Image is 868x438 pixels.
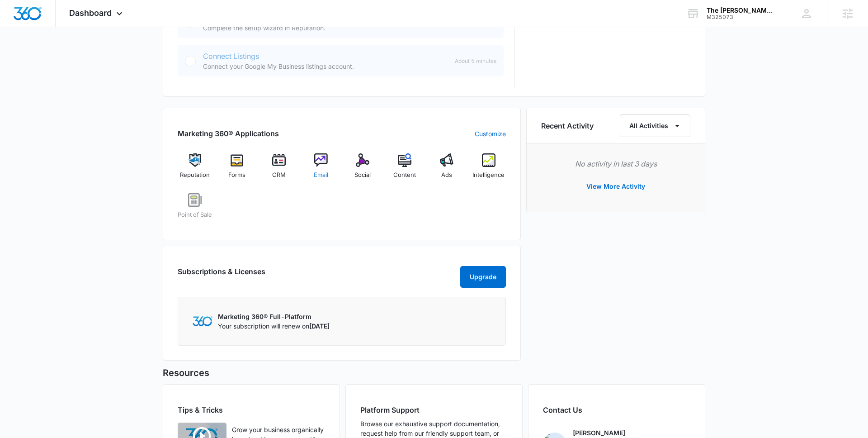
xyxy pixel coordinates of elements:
[707,7,773,14] div: account name
[707,14,773,20] div: account id
[178,266,265,284] h2: Subscriptions & Licenses
[475,129,506,138] a: Customize
[178,128,279,139] h2: Marketing 360® Applications
[178,153,212,186] a: Reputation
[441,171,452,180] span: Ads
[573,428,625,438] p: [PERSON_NAME]
[577,176,654,197] button: View More Activity
[203,23,448,33] p: Complete the setup wizard in Reputation.
[178,405,325,415] h2: Tips & Tricks
[178,193,212,226] a: Point of Sale
[303,153,338,186] a: Email
[360,405,508,415] h2: Platform Support
[541,120,594,131] h6: Recent Activity
[314,171,328,180] span: Email
[387,153,422,186] a: Content
[620,114,690,137] button: All Activities
[345,153,380,186] a: Social
[262,153,297,186] a: CRM
[193,316,212,326] img: Marketing 360 Logo
[178,210,212,219] span: Point of Sale
[218,312,330,321] p: Marketing 360® Full-Platform
[541,158,690,169] p: No activity in last 3 days
[272,171,286,180] span: CRM
[471,153,506,186] a: Intelligence
[460,266,506,288] button: Upgrade
[472,171,505,180] span: Intelligence
[180,171,210,180] span: Reputation
[163,366,705,380] h5: Resources
[354,171,371,180] span: Social
[203,62,448,71] p: Connect your Google My Business listings account.
[228,171,245,180] span: Forms
[393,171,416,180] span: Content
[69,8,112,18] span: Dashboard
[218,321,330,331] p: Your subscription will renew on
[455,57,496,65] span: About 5 minutes
[220,153,255,186] a: Forms
[429,153,464,186] a: Ads
[309,322,330,330] span: [DATE]
[543,405,690,415] h2: Contact Us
